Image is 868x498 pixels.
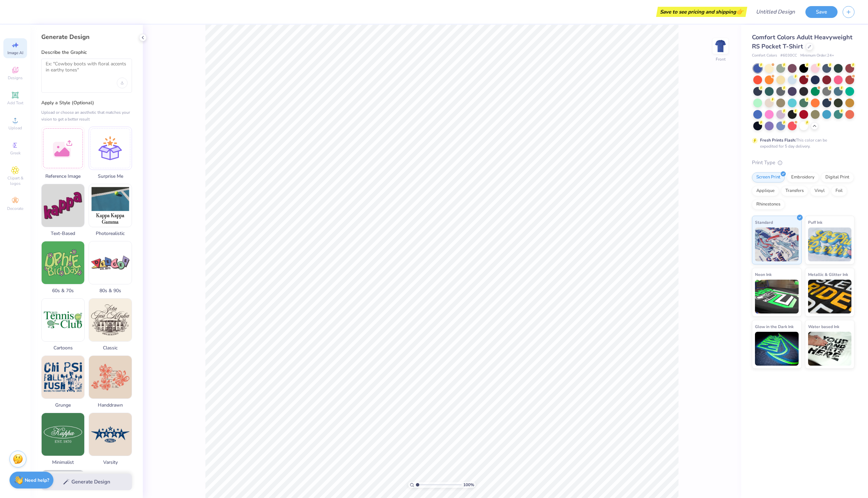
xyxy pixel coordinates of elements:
img: Varsity [89,413,132,456]
span: Upload [8,125,22,131]
label: Describe the Graphic [41,49,132,56]
div: Upload image [117,78,128,88]
span: 100 % [463,482,474,488]
span: Neon Ink [755,271,772,278]
img: Cartoons [42,299,84,341]
span: 80s & 90s [89,287,132,294]
span: Surprise Me [89,173,132,180]
img: Standard [755,228,799,261]
div: Vinyl [810,186,829,196]
div: Digital Print [821,172,854,182]
button: Save [805,6,838,18]
span: Greek [10,150,21,156]
span: Text-Based [41,230,85,237]
span: Handdrawn [89,402,132,409]
img: Minimalist [42,413,84,456]
span: 60s & 70s [41,287,85,294]
img: Puff Ink [808,228,852,261]
span: Glow in the Dark Ink [755,323,794,330]
div: Save to see pricing and shipping [658,7,745,17]
div: Front [716,56,726,62]
img: Grunge [42,356,84,398]
div: Upload or choose an aesthetic that matches your vision to get a better result [41,109,132,123]
img: 80s & 90s [89,241,132,284]
div: Generate Design [41,33,132,41]
img: Text-Based [42,184,84,227]
span: Classic [89,344,132,351]
span: # 6030CC [780,53,797,59]
span: Decorate [7,206,23,211]
img: Classic [89,299,132,341]
img: Glow in the Dark Ink [755,332,799,366]
span: Photorealistic [89,230,132,237]
img: Front [714,39,727,53]
span: Add Text [7,100,23,106]
img: 60s & 70s [42,241,84,284]
div: Print Type [752,159,854,167]
div: Embroidery [787,172,819,182]
div: Screen Print [752,172,785,182]
img: Metallic & Glitter Ink [808,280,852,313]
span: Varsity [89,459,132,466]
div: Transfers [781,186,808,196]
span: Water based Ink [808,323,839,330]
span: Puff Ink [808,219,822,226]
span: Cartoons [41,344,85,351]
span: Standard [755,219,773,226]
span: Clipart & logos [3,175,27,186]
span: Minimum Order: 24 + [800,53,834,59]
div: This color can be expedited for 5 day delivery. [760,137,843,149]
span: Designs [8,75,23,81]
span: Comfort Colors Adult Heavyweight RS Pocket T-Shirt [752,33,852,50]
img: Handdrawn [89,356,132,398]
span: Comfort Colors [752,53,777,59]
span: Minimalist [41,459,85,466]
span: Metallic & Glitter Ink [808,271,848,278]
img: Neon Ink [755,280,799,313]
strong: Need help? [25,477,49,483]
span: Reference Image [41,173,85,180]
span: 👉 [736,7,743,16]
img: Photorealistic [89,184,132,227]
div: Applique [752,186,779,196]
span: Grunge [41,402,85,409]
span: Image AI [7,50,23,56]
input: Untitled Design [751,5,800,19]
strong: Fresh Prints Flash: [760,137,796,143]
label: Apply a Style (Optional) [41,100,132,106]
img: Water based Ink [808,332,852,366]
div: Rhinestones [752,199,785,210]
div: Foil [831,186,847,196]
